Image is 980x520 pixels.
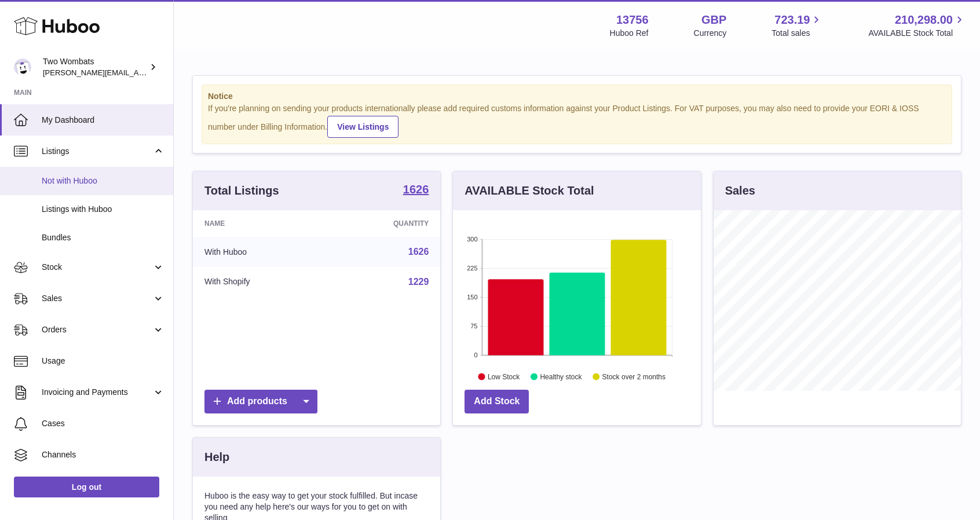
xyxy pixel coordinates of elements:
th: Name [193,210,326,237]
text: Healthy stock [540,372,583,380]
a: 210,298.00 AVAILABLE Stock Total [868,12,966,39]
a: 723.19 Total sales [771,12,823,39]
span: AVAILABLE Stock Total [868,28,966,39]
span: 723.19 [774,12,810,28]
span: Usage [42,356,164,367]
h3: Sales [725,183,755,199]
text: 300 [467,236,477,243]
span: My Dashboard [42,115,164,126]
text: Stock over 2 months [602,372,665,380]
img: adam.randall@twowombats.com [14,58,31,76]
span: Channels [42,449,164,460]
span: Orders [42,324,152,335]
span: Stock [42,262,152,273]
th: Quantity [326,210,440,237]
span: [PERSON_NAME][EMAIL_ADDRESS][PERSON_NAME][DOMAIN_NAME] [43,68,294,77]
span: Bundles [42,232,164,243]
strong: 13756 [616,12,649,28]
span: Cases [42,418,164,429]
span: Not with Huboo [42,175,164,186]
div: If you're planning on sending your products internationally please add required customs informati... [208,103,946,138]
text: 0 [474,351,478,358]
h3: Total Listings [204,183,279,199]
text: 150 [467,294,477,301]
div: Currency [694,28,727,39]
span: Sales [42,293,152,304]
a: 1229 [408,277,429,287]
span: Listings with Huboo [42,204,164,215]
td: With Huboo [193,237,326,267]
a: 1626 [408,247,429,257]
text: 225 [467,265,477,272]
strong: 1626 [403,184,429,195]
a: Add Stock [465,390,529,413]
a: Log out [14,477,159,497]
text: 75 [471,323,478,329]
div: Huboo Ref [610,28,649,39]
h3: Help [204,449,229,465]
strong: Notice [208,91,946,102]
a: 1626 [403,184,429,197]
span: Listings [42,146,152,157]
a: View Listings [327,116,398,138]
td: With Shopify [193,267,326,297]
text: Low Stock [488,372,520,380]
div: Two Wombats [43,56,147,78]
span: Total sales [771,28,823,39]
span: 210,298.00 [895,12,953,28]
a: Add products [204,390,317,413]
strong: GBP [701,12,726,28]
h3: AVAILABLE Stock Total [465,183,594,199]
span: Invoicing and Payments [42,387,152,398]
